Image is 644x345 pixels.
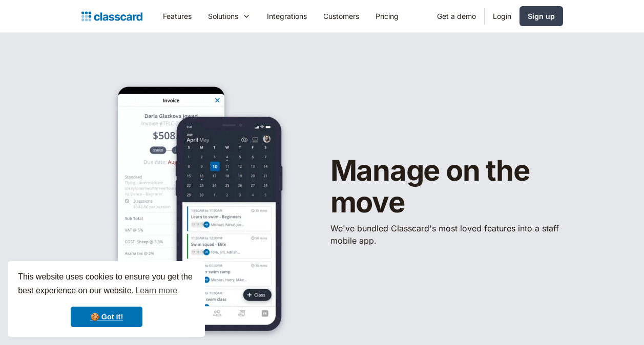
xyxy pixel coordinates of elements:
a: Integrations [259,5,315,28]
a: dismiss cookie message [71,307,142,327]
span: This website uses cookies to ensure you get the best experience on our website. [18,271,195,298]
a: Login [485,5,520,28]
div: Sign up [528,11,555,21]
a: Get a demo [429,5,484,28]
p: We've bundled ​Classcard's most loved features into a staff mobile app. [330,222,563,247]
h1: Manage on the move [330,155,563,218]
div: Solutions [208,11,238,21]
a: home [81,9,142,24]
a: Customers [315,5,367,28]
a: Pricing [367,5,407,28]
a: Sign up [520,6,563,26]
div: cookieconsent [8,261,205,337]
a: learn more about cookies [134,283,179,298]
a: Features [155,5,200,28]
div: Solutions [200,5,259,28]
